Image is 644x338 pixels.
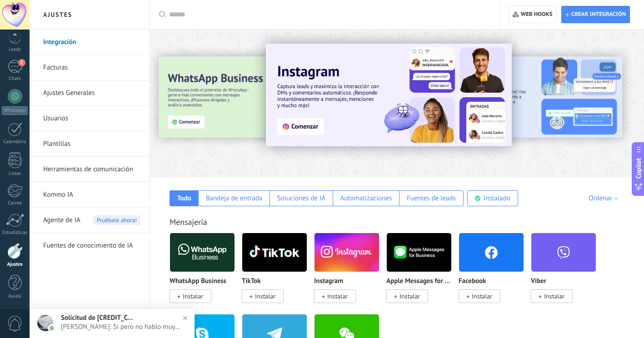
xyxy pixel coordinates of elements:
[30,157,150,182] li: Herramientas de comunicación
[315,230,379,274] img: instagram.png
[386,278,452,285] p: Apple Messages for Business
[531,230,596,274] img: viber.png
[30,131,150,157] li: Plantillas
[314,233,386,314] div: Instagram
[177,194,191,203] div: Todo
[43,106,140,131] a: Usuarios
[18,59,25,66] span: 2
[93,215,140,225] span: Pruébalo ahora!
[61,323,181,331] span: [PERSON_NAME]: Si pero no hablo muy bien Ingles y espagnol... Estoy empezando a aprender español.
[340,194,392,203] div: Automatizaciones
[43,80,140,106] a: Ajustes Generales
[429,57,622,138] img: Slide 2
[2,47,28,53] div: Leads
[407,194,456,203] div: Fuentes de leads
[206,194,262,203] div: Bandeja de entrada
[459,233,531,314] div: Facebook
[30,80,150,106] li: Ajustes Generales
[2,230,28,236] div: Estadísticas
[170,233,242,314] div: WhatsApp Business
[43,208,140,233] a: Agente de IAPruébalo ahora!
[531,278,546,285] p: Viber
[266,44,512,146] img: Slide 1
[531,233,603,314] div: Viber
[43,131,140,157] a: Plantillas
[459,230,524,274] img: facebook.png
[386,233,459,314] div: Apple Messages for Business
[544,292,564,300] span: Instalar
[571,11,626,18] span: Crear integración
[30,106,150,131] li: Usuarios
[387,230,451,274] img: logo_main.png
[159,57,352,138] img: Slide 3
[242,233,314,314] div: TikTok
[589,194,621,203] div: Ordenar
[43,157,140,182] a: Herramientas de comunicación
[30,182,150,208] li: Kommo IA
[399,292,420,300] span: Instalar
[61,313,134,322] span: Solicitud de [CREDIT_CARD_NUMBER]
[30,55,150,80] li: Facturas
[2,76,28,82] div: Chats
[30,30,150,55] li: Integración
[2,262,28,268] div: Ajustes
[459,278,486,285] p: Facebook
[314,278,343,285] p: Instagram
[179,312,192,325] img: close_notification.svg
[43,208,80,233] span: Agente de IA
[327,292,348,300] span: Instalar
[30,233,150,258] li: Fuentes de conocimiento de IA
[634,158,643,179] span: Copilot
[2,106,28,115] div: WhatsApp
[30,208,150,233] li: Agente de IA
[30,309,195,338] a: Solicitud de [CREDIT_CARD_NUMBER][PERSON_NAME]: Si pero no hablo muy bien Ingles y espagnol... Es...
[2,171,28,177] div: Listas
[242,230,307,274] img: logo_main.png
[2,293,28,299] div: Ayuda
[183,292,203,300] span: Instalar
[484,194,510,203] div: Instalado
[43,55,140,80] a: Facturas
[49,325,55,331] img: com.amocrm.amocrmwa.svg
[43,30,140,55] a: Integración
[170,217,207,227] a: Mensajería
[277,194,325,203] div: Soluciones de IA
[43,233,140,258] a: Fuentes de conocimiento de IA
[255,292,275,300] span: Instalar
[472,292,492,300] span: Instalar
[170,278,226,285] p: WhatsApp Business
[2,200,28,206] div: Correo
[521,11,553,18] span: Web hooks
[43,182,140,208] a: Kommo IA
[509,6,556,23] button: Web hooks
[561,6,630,23] button: Crear integración
[2,139,28,145] div: Calendario
[170,230,235,274] img: logo_main.png
[242,278,261,285] p: TikTok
